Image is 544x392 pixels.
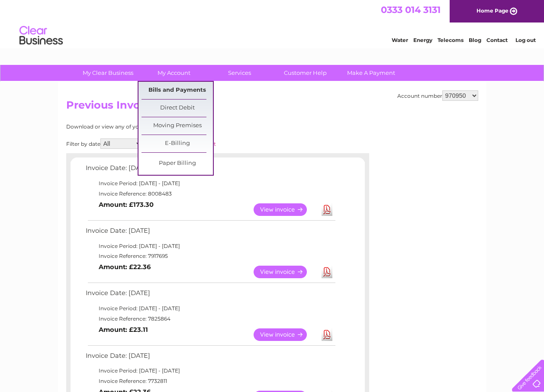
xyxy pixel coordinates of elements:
[84,241,337,251] td: Invoice Period: [DATE] - [DATE]
[397,90,478,101] div: Account number
[84,350,337,366] td: Invoice Date: [DATE]
[142,155,213,172] a: Paper Billing
[270,65,341,81] a: Customer Help
[142,117,213,135] a: Moving Premises
[19,22,63,49] img: logo.png
[84,287,337,303] td: Invoice Date: [DATE]
[84,251,337,261] td: Invoice Reference: 7917695
[142,135,213,152] a: E-Billing
[84,178,337,189] td: Invoice Period: [DATE] - [DATE]
[99,326,148,334] b: Amount: £23.11
[72,65,144,81] a: My Clear Business
[254,328,317,341] a: View
[142,82,213,99] a: Bills and Payments
[84,303,337,314] td: Invoice Period: [DATE] - [DATE]
[84,162,337,178] td: Invoice Date: [DATE]
[84,189,337,199] td: Invoice Reference: 8008483
[99,201,154,209] b: Amount: £173.30
[66,99,478,116] h2: Previous Invoices
[322,266,332,278] a: Download
[84,314,337,324] td: Invoice Reference: 7825864
[66,138,293,149] div: Filter by date
[99,263,151,271] b: Amount: £22.36
[142,100,213,117] a: Direct Debit
[392,37,408,43] a: Water
[84,366,337,376] td: Invoice Period: [DATE] - [DATE]
[254,203,317,216] a: View
[515,37,536,43] a: Log out
[322,328,332,341] a: Download
[322,203,332,216] a: Download
[84,376,337,386] td: Invoice Reference: 7732811
[84,225,337,241] td: Invoice Date: [DATE]
[138,65,209,81] a: My Account
[381,4,441,15] a: 0333 014 3131
[469,37,481,43] a: Blog
[335,65,407,81] a: Make A Payment
[254,266,317,278] a: View
[413,37,432,43] a: Energy
[438,37,464,43] a: Telecoms
[486,37,508,43] a: Contact
[66,124,293,130] div: Download or view any of your previous invoices below.
[68,5,477,42] div: Clear Business is a trading name of Verastar Limited (registered in [GEOGRAPHIC_DATA] No. 3667643...
[204,65,275,81] a: Services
